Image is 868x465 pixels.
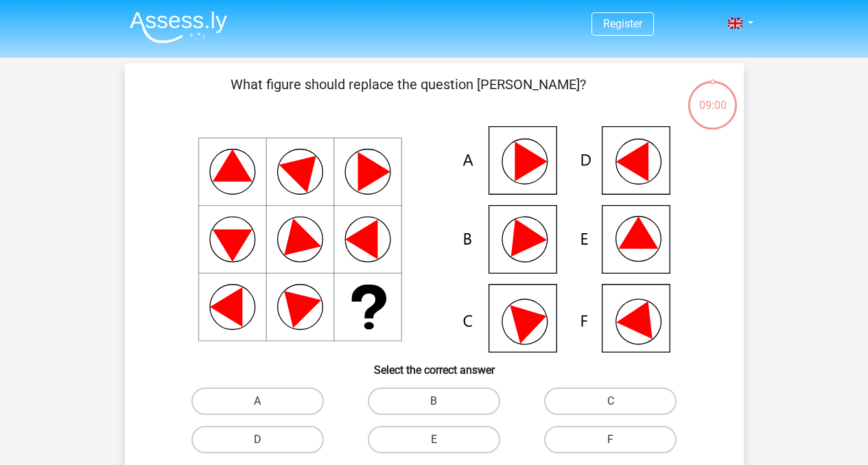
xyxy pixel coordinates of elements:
[130,11,227,43] img: Assessly
[368,387,500,415] label: B
[147,74,670,115] p: What figure should replace the question [PERSON_NAME]?
[191,387,324,415] label: A
[368,426,500,453] label: E
[687,80,738,114] div: 09:00
[544,387,677,415] label: C
[603,17,642,30] a: Register
[544,426,677,453] label: F
[147,353,722,377] h6: Select the correct answer
[191,426,324,453] label: D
